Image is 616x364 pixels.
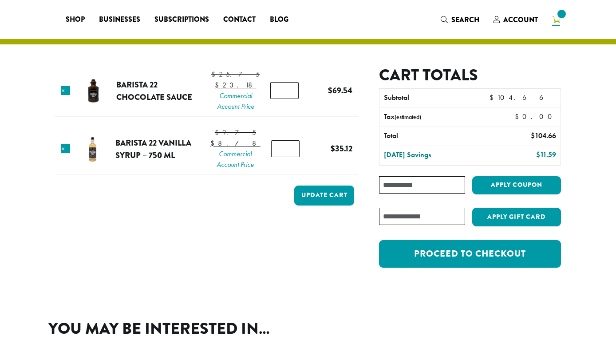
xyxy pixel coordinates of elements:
[154,14,209,25] span: Subscriptions
[331,142,352,154] bdi: 35.12
[328,84,352,96] bdi: 69.54
[79,77,108,106] img: Barista 22 Chocolate Sauce
[210,138,261,148] bdi: 8.78
[515,112,522,121] span: $
[210,138,218,148] span: $
[215,80,257,90] bdi: 23.18
[395,113,421,121] small: (estimated)
[211,70,260,79] bdi: 25.75
[215,128,256,137] bdi: 9.75
[379,108,508,127] th: Tax
[379,127,488,146] th: Total
[59,12,92,27] a: Shop
[99,14,140,25] span: Businesses
[472,176,561,194] button: Apply coupon
[434,12,486,27] a: Search
[92,12,147,27] a: Businesses
[490,93,497,102] span: $
[263,12,296,27] a: Blog
[503,15,538,25] span: Account
[215,128,222,137] span: $
[223,14,256,25] span: Contact
[78,135,107,164] img: Barista 22 Vanilla Syrup - 750 ml
[515,112,556,121] bdi: 0.00
[48,319,568,338] h2: You may be interested in…
[331,142,335,154] span: $
[328,84,332,96] span: $
[61,86,70,95] a: Remove this item
[486,12,545,27] a: Account
[472,208,561,226] button: Apply Gift Card
[379,89,485,107] th: Subtotal
[270,14,288,25] span: Blog
[211,70,219,79] span: $
[115,137,191,161] a: Barista 22 Vanilla Syrup – 750 ml
[531,131,556,140] bdi: 104.66
[379,240,561,268] a: Proceed to checkout
[210,149,261,170] span: Commercial Account Price
[116,79,192,103] a: Barista 22 Chocolate Sauce
[61,144,70,153] a: Remove this item
[147,12,216,27] a: Subscriptions
[66,14,85,25] span: Shop
[451,15,479,25] span: Search
[215,80,222,90] span: $
[270,82,299,99] input: Product quantity
[490,93,556,102] bdi: 104.66
[216,12,263,27] a: Contact
[379,146,488,165] th: [DATE] Savings
[271,140,300,157] input: Product quantity
[536,150,556,159] bdi: 11.59
[294,186,354,206] button: Update cart
[211,91,260,112] span: Commercial Account Price
[536,150,540,159] span: $
[531,131,535,140] span: $
[379,66,561,85] h2: Cart totals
